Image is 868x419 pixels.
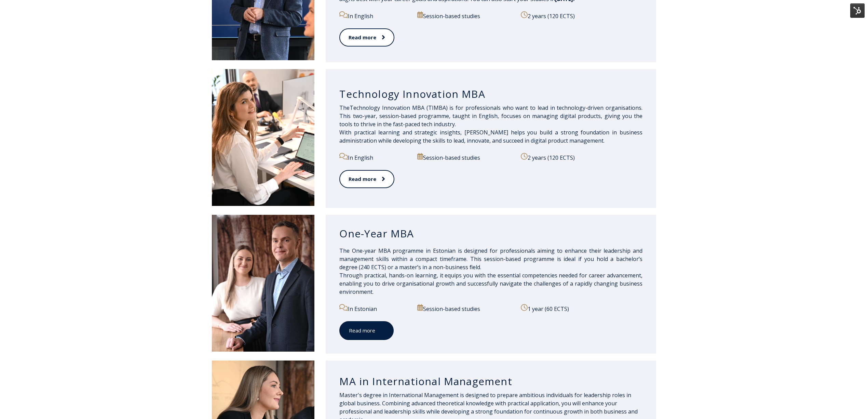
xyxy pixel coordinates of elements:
p: The One-year MBA programme in Estonian is designed for professionals aiming to enhance their lead... [339,247,642,296]
p: Session-based studies [417,304,513,313]
span: The [339,104,350,112]
p: 2 years (120 ECTS) [521,153,642,162]
p: Session-based studies [417,153,513,162]
a: Read more [339,170,394,188]
span: BA (TIMBA) is for profes [417,104,483,112]
img: DSC_1995 [212,215,314,352]
p: 1 year (60 ECTS) [521,304,642,313]
a: Read more [339,28,394,47]
h3: MA in International Management [339,375,642,388]
a: Read more [339,321,394,340]
h3: Technology Innovation MBA [339,88,642,101]
span: sionals who want to lead in technology-driven organisations. This two-year, session-based program... [339,104,642,128]
img: DSC_2558 [212,69,314,206]
p: Session-based studies [417,11,513,20]
img: HubSpot Tools Menu Toggle [850,3,865,18]
p: 2 years (120 ECTS) [521,11,642,20]
p: In English [339,11,409,20]
h3: One-Year MBA [339,227,642,240]
span: Technology Innovation M [350,104,482,112]
span: With practical learning and strategic insights, [PERSON_NAME] helps you build a strong foundation... [339,129,642,144]
p: In English [339,153,409,162]
p: In Estonian [339,304,409,313]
